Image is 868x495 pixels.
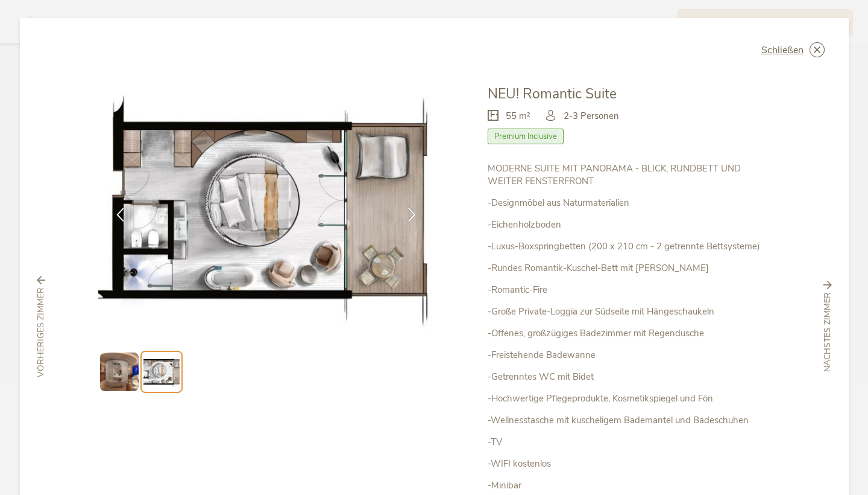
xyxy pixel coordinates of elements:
p: -Freistehende Badewanne [488,349,770,362]
img: Preview [143,354,180,390]
p: -Romantic-Fire [488,284,770,296]
img: Preview [100,353,139,391]
p: -Eichenholzboden [488,219,770,231]
p: -Große Private-Loggia zur Südseite mit Hängeschaukeln [488,305,770,318]
span: vorheriges Zimmer [35,287,47,377]
p: -Designmöbel aus Naturmaterialien [488,197,770,209]
span: NEU! Romantic Suite [488,85,617,103]
p: -Getrenntes WC mit Bidet [488,371,770,383]
span: 2-3 Personen [564,110,619,123]
span: nächstes Zimmer [822,293,834,372]
p: MODERNE SUITE MIT PANORAMA - BLICK, RUNDBETT UND WEITER FENSTERFRONT [488,162,770,188]
span: Schließen [761,45,804,55]
img: NEU! Romantic Suite [98,85,433,336]
p: -Rundes Romantik-Kuschel-Bett mit [PERSON_NAME] [488,262,770,275]
span: Premium Inclusive [488,129,564,144]
p: -Offenes, großzügiges Badezimmer mit Regendusche [488,327,770,340]
span: 55 m² [506,110,530,123]
p: -Luxus-Boxspringbetten (200 x 210 cm - 2 getrennte Bettsysteme) [488,240,770,253]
